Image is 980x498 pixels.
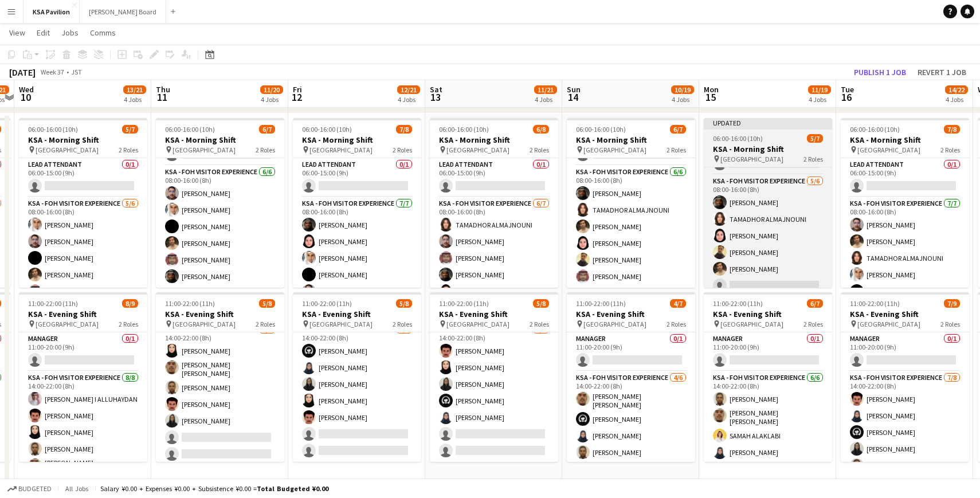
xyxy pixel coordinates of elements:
h3: KSA - Evening Shift [567,309,695,319]
span: 06:00-16:00 (10h) [28,125,78,134]
app-card-role: KSA - FOH Visitor Experience4/614:00-22:00 (8h)[PERSON_NAME] [PERSON_NAME][PERSON_NAME][PERSON_NA... [567,371,695,497]
span: 06:00-16:00 (10h) [576,125,626,134]
span: 5/8 [259,299,275,308]
span: 15 [702,91,719,104]
span: 11:00-22:00 (11h) [302,299,352,308]
a: Edit [32,25,54,40]
app-job-card: 06:00-16:00 (10h)6/8KSA - Morning Shift [GEOGRAPHIC_DATA]2 RolesLEAD ATTENDANT0/106:00-15:00 (9h)... [430,118,558,288]
h3: KSA - Evening Shift [430,309,558,319]
span: All jobs [63,484,91,493]
app-card-role: KSA - FOH Visitor Experience5/714:00-22:00 (8h)[PERSON_NAME][PERSON_NAME][PERSON_NAME][PERSON_NAM... [293,323,421,462]
div: [DATE] [9,66,36,78]
h3: KSA - Evening Shift [704,309,832,319]
span: [GEOGRAPHIC_DATA] [857,146,920,154]
span: 2 Roles [940,320,960,328]
span: [GEOGRAPHIC_DATA] [857,320,920,328]
app-job-card: Updated06:00-16:00 (10h)5/7KSA - Morning Shift [GEOGRAPHIC_DATA]2 RolesLEAD ATTENDANT0/106:00-15:... [704,118,832,288]
app-job-card: 11:00-22:00 (11h)7/9KSA - Evening Shift [GEOGRAPHIC_DATA]2 RolesManager0/111:00-20:00 (9h) KSA - ... [841,292,969,462]
span: 12 [291,91,302,104]
app-job-card: 06:00-16:00 (10h)7/8KSA - Morning Shift [GEOGRAPHIC_DATA]2 RolesLEAD ATTENDANT0/106:00-15:00 (9h)... [841,118,969,288]
a: Comms [85,25,120,40]
app-card-role: Manager0/111:00-20:00 (9h) [567,332,695,371]
span: 5/8 [396,299,412,308]
app-job-card: 06:00-16:00 (10h)7/8KSA - Morning Shift [GEOGRAPHIC_DATA]2 RolesLEAD ATTENDANT0/106:00-15:00 (9h)... [293,118,421,288]
span: 5/7 [122,125,138,134]
h3: KSA - Morning Shift [156,135,284,145]
span: 06:00-16:00 (10h) [713,134,763,143]
app-card-role: KSA - FOH Visitor Experience5/714:00-22:00 (8h)[PERSON_NAME][PERSON_NAME][PERSON_NAME][PERSON_NAM... [430,323,558,462]
app-job-card: 11:00-22:00 (11h)5/8KSA - Evening Shift [GEOGRAPHIC_DATA]2 RolesManager0/111:00-20:00 (9h) KSA - ... [430,292,558,462]
span: 7/8 [944,125,960,134]
span: [GEOGRAPHIC_DATA] [36,146,99,154]
span: 5/8 [533,299,549,308]
span: [GEOGRAPHIC_DATA] [720,320,783,328]
span: 2 Roles [119,320,138,328]
a: View [5,25,30,40]
span: 06:00-16:00 (10h) [439,125,489,134]
span: 7/9 [944,299,960,308]
span: 2 Roles [393,320,412,328]
span: 13/21 [123,85,146,94]
span: [GEOGRAPHIC_DATA] [583,320,646,328]
span: 8/9 [122,299,138,308]
div: 4 Jobs [261,95,283,104]
app-card-role: KSA - FOH Visitor Experience6/614:00-22:00 (8h)[PERSON_NAME][PERSON_NAME] [PERSON_NAME]SAMAH ALAK... [704,371,832,497]
span: 10/19 [671,85,694,94]
span: 6/8 [533,125,549,134]
div: 4 Jobs [809,95,830,104]
app-card-role: LEAD ATTENDANT0/106:00-15:00 (9h) [841,158,969,197]
span: 6/7 [670,125,686,134]
button: KSA Pavilion [23,1,80,23]
a: Jobs [57,25,83,40]
div: 4 Jobs [398,95,420,104]
app-card-role: KSA - FOH Visitor Experience6/608:00-16:00 (8h)[PERSON_NAME]TAMADHOR ALMAJNOUNI[PERSON_NAME][PERS... [567,166,695,288]
app-job-card: 11:00-22:00 (11h)5/8KSA - Evening Shift [GEOGRAPHIC_DATA]2 RolesManager0/111:00-20:00 (9h) KSA - ... [156,292,284,462]
span: 7/8 [396,125,412,134]
button: Budgeted [6,483,53,495]
span: 11/21 [534,85,557,94]
span: Comms [90,28,116,38]
span: 14/22 [945,85,968,94]
span: 2 Roles [940,146,960,154]
app-card-role: KSA - FOH Visitor Experience5/608:00-16:00 (8h)[PERSON_NAME][PERSON_NAME][PERSON_NAME][PERSON_NAM... [19,197,147,319]
span: Budgeted [18,485,52,493]
app-card-role: KSA - FOH Visitor Experience7/708:00-16:00 (8h)[PERSON_NAME][PERSON_NAME][PERSON_NAME][PERSON_NAM... [293,197,421,336]
span: View [9,28,25,38]
span: Mon [704,84,719,95]
app-card-role: KSA - FOH Visitor Experience5/714:00-22:00 (8h)[PERSON_NAME][PERSON_NAME] [PERSON_NAME][PERSON_NA... [156,323,284,465]
span: Jobs [61,28,79,38]
span: 10 [17,91,34,104]
div: Salary ¥0.00 + Expenses ¥0.00 + Subsistence ¥0.00 = [100,484,328,493]
button: [PERSON_NAME] Board [80,1,166,23]
div: 11:00-22:00 (11h)8/9KSA - Evening Shift [GEOGRAPHIC_DATA]2 RolesManager0/111:00-20:00 (9h) KSA - ... [19,292,147,462]
app-job-card: 06:00-16:00 (10h)6/7KSA - Morning Shift [GEOGRAPHIC_DATA]2 RolesLEAD ATTENDANT0/106:00-15:00 (9h)... [567,118,695,288]
app-job-card: 06:00-16:00 (10h)5/7KSA - Morning Shift [GEOGRAPHIC_DATA]2 RolesLEAD ATTENDANT0/106:00-15:00 (9h)... [19,118,147,288]
span: Week 37 [38,68,66,76]
span: Sat [430,84,442,95]
span: [GEOGRAPHIC_DATA] [36,320,99,328]
h3: KSA - Morning Shift [430,135,558,145]
h3: KSA - Morning Shift [19,135,147,145]
span: Fri [293,84,302,95]
app-card-role: KSA - FOH Visitor Experience6/708:00-16:00 (8h)TAMADHOR ALMAJNOUNI[PERSON_NAME][PERSON_NAME][PERS... [430,197,558,336]
span: 13 [428,91,442,104]
span: 11:00-22:00 (11h) [850,299,900,308]
span: [GEOGRAPHIC_DATA] [446,146,509,154]
app-card-role: Manager0/111:00-20:00 (9h) [19,332,147,371]
h3: KSA - Morning Shift [293,135,421,145]
app-job-card: 11:00-22:00 (11h)6/7KSA - Evening Shift [GEOGRAPHIC_DATA]2 RolesManager0/111:00-20:00 (9h) KSA - ... [704,292,832,462]
div: 4 Jobs [946,95,967,104]
span: [GEOGRAPHIC_DATA] [720,155,783,163]
app-card-role: KSA - FOH Visitor Experience5/608:00-16:00 (8h)[PERSON_NAME]TAMADHOR ALMAJNOUNI[PERSON_NAME][PERS... [704,175,832,297]
span: 11:00-22:00 (11h) [576,299,626,308]
span: 12/21 [397,85,420,94]
h3: KSA - Evening Shift [841,309,969,319]
span: 4/7 [670,299,686,308]
span: [GEOGRAPHIC_DATA] [173,320,236,328]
